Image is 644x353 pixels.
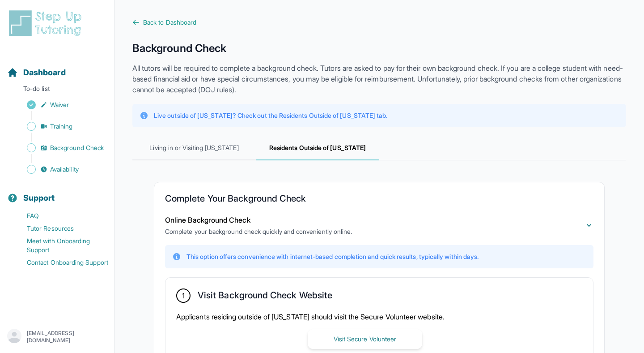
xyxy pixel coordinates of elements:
[132,63,626,95] p: All tutors will be required to complete a background check. Tutors are asked to pay for their own...
[7,163,114,176] a: Availability
[7,120,114,133] a: Training
[50,100,69,109] span: Waiver
[27,330,107,344] p: [EMAIL_ADDRESS][DOMAIN_NAME]
[23,66,66,79] span: Dashboard
[308,329,422,349] button: Visit Secure Volunteer
[7,142,114,154] a: Background Check
[176,311,582,322] p: Applicants residing outside of [US_STATE] should visit the Secure Volunteer website.
[165,215,593,236] button: Online Background CheckComplete your background check quickly and conveniently online.
[256,136,379,160] span: Residents Outside of [US_STATE]
[165,227,352,236] p: Complete your background check quickly and conveniently online.
[143,18,196,27] span: Back to Dashboard
[23,192,55,204] span: Support
[198,290,332,304] h2: Visit Background Check Website
[165,193,593,207] h2: Complete Your Background Check
[7,210,114,222] a: FAQ
[7,256,114,269] a: Contact Onboarding Support
[7,222,114,235] a: Tutor Resources
[308,334,422,343] a: Visit Secure Volunteer
[50,122,73,131] span: Training
[7,9,87,38] img: logo
[182,290,185,301] span: 1
[7,235,114,256] a: Meet with Onboarding Support
[7,329,107,345] button: [EMAIL_ADDRESS][DOMAIN_NAME]
[4,84,110,97] p: To-do list
[186,252,479,261] p: This option offers convenience with internet-based completion and quick results, typically within...
[132,136,626,160] nav: Tabs
[165,215,250,224] span: Online Background Check
[132,18,626,27] a: Back to Dashboard
[4,52,110,82] button: Dashboard
[132,136,256,160] span: Living in or Visiting [US_STATE]
[7,66,66,79] a: Dashboard
[132,41,626,56] h1: Background Check
[50,143,104,152] span: Background Check
[4,177,110,208] button: Support
[50,165,79,174] span: Availability
[154,111,387,120] p: Live outside of [US_STATE]? Check out the Residents Outside of [US_STATE] tab.
[7,99,114,111] a: Waiver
